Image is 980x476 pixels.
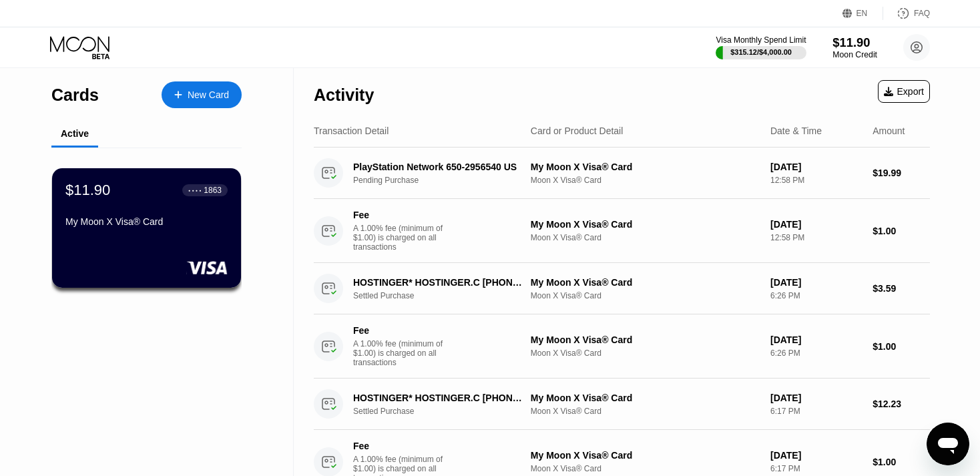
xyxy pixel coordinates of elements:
div: $1.00 [873,226,930,236]
div: Moon X Visa® Card [531,233,760,242]
div: Settled Purchase [353,407,539,416]
div: My Moon X Visa® Card [531,219,760,230]
div: $1.00 [873,457,930,467]
div: Moon X Visa® Card [531,407,760,416]
div: [DATE] [770,393,862,403]
div: 6:17 PM [770,407,862,416]
div: Pending Purchase [353,176,539,185]
div: My Moon X Visa® Card [531,162,760,172]
div: My Moon X Visa® Card [65,216,228,227]
div: [DATE] [770,450,862,461]
div: $315.12 / $4,000.00 [730,48,792,56]
div: 12:58 PM [770,176,862,185]
div: New Card [162,81,242,108]
div: Moon X Visa® Card [531,464,760,473]
div: [DATE] [770,334,862,345]
iframe: Button to launch messaging window [927,423,969,465]
div: ● ● ● ● [188,188,202,192]
div: Fee [353,325,447,336]
div: Moon X Visa® Card [531,291,760,300]
div: My Moon X Visa® Card [531,393,760,403]
div: PlayStation Network 650-2956540 USPending PurchaseMy Moon X Visa® CardMoon X Visa® Card[DATE]12:5... [314,148,930,199]
div: Visa Monthly Spend Limit [716,35,806,45]
div: Fee [353,210,447,220]
div: $3.59 [873,283,930,294]
div: Transaction Detail [314,126,389,136]
div: Export [878,80,930,103]
div: $19.99 [873,168,930,178]
div: Activity [314,85,374,105]
div: FAQ [914,9,930,18]
div: Cards [51,85,99,105]
div: FAQ [883,7,930,20]
div: PlayStation Network 650-2956540 US [353,162,525,172]
div: $12.23 [873,399,930,409]
div: Settled Purchase [353,291,539,300]
div: Moon Credit [832,50,877,59]
div: Active [61,128,89,139]
div: [DATE] [770,219,862,230]
div: HOSTINGER* HOSTINGER.C [PHONE_NUMBER] CYSettled PurchaseMy Moon X Visa® CardMoon X Visa® Card[DAT... [314,263,930,314]
div: 1863 [204,186,222,195]
div: Export [884,86,924,97]
div: Amount [873,126,905,136]
div: New Card [188,89,229,101]
div: 6:26 PM [770,348,862,358]
div: A 1.00% fee (minimum of $1.00) is charged on all transactions [353,339,453,367]
div: FeeA 1.00% fee (minimum of $1.00) is charged on all transactionsMy Moon X Visa® CardMoon X Visa® ... [314,314,930,379]
div: A 1.00% fee (minimum of $1.00) is charged on all transactions [353,224,453,252]
div: EN [842,7,883,20]
div: HOSTINGER* HOSTINGER.C [PHONE_NUMBER] CY [353,393,525,403]
div: FeeA 1.00% fee (minimum of $1.00) is charged on all transactionsMy Moon X Visa® CardMoon X Visa® ... [314,199,930,263]
div: My Moon X Visa® Card [531,277,760,288]
div: Visa Monthly Spend Limit$315.12/$4,000.00 [716,35,806,59]
div: HOSTINGER* HOSTINGER.C [PHONE_NUMBER] CY [353,277,525,288]
div: My Moon X Visa® Card [531,450,760,461]
div: $11.90 [65,182,110,199]
div: $11.90 [832,35,877,49]
div: HOSTINGER* HOSTINGER.C [PHONE_NUMBER] CYSettled PurchaseMy Moon X Visa® CardMoon X Visa® Card[DAT... [314,379,930,430]
div: $11.90Moon Credit [832,35,877,59]
div: 6:17 PM [770,464,862,473]
div: [DATE] [770,277,862,288]
div: Fee [353,441,447,451]
div: $1.00 [873,341,930,352]
div: Moon X Visa® Card [531,348,760,358]
div: Date & Time [770,126,822,136]
div: Moon X Visa® Card [531,176,760,185]
div: My Moon X Visa® Card [531,334,760,345]
div: $11.90● ● ● ●1863My Moon X Visa® Card [52,168,241,288]
div: EN [856,9,868,18]
div: Card or Product Detail [531,126,624,136]
div: 12:58 PM [770,233,862,242]
div: [DATE] [770,162,862,172]
div: 6:26 PM [770,291,862,300]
